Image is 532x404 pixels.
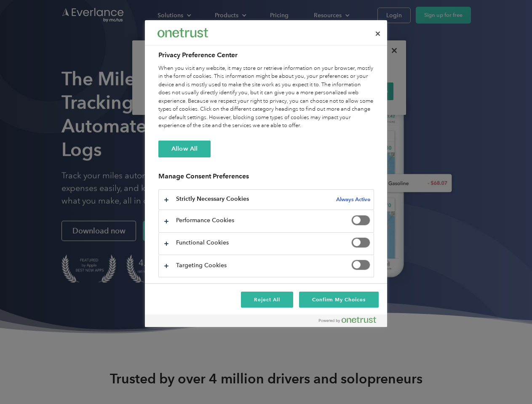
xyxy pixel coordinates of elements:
[145,20,387,327] div: Privacy Preference Center
[158,64,374,130] div: When you visit any website, it may store or retrieve information on your browser, mostly in the f...
[158,172,374,185] h3: Manage Consent Preferences
[299,292,379,308] button: Confirm My Choices
[319,316,383,327] a: Powered by OneTrust Opens in a new Tab
[158,50,374,60] h2: Privacy Preference Center
[319,316,376,323] img: Powered by OneTrust Opens in a new Tab
[369,24,387,43] button: Close
[158,141,211,157] button: Allow All
[158,28,208,37] img: Everlance
[158,24,208,41] div: Everlance
[241,292,293,308] button: Reject All
[145,20,387,327] div: Preference center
